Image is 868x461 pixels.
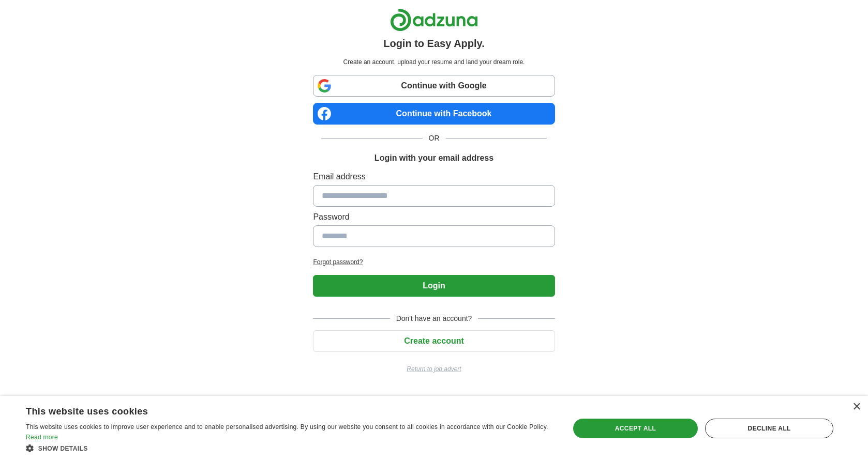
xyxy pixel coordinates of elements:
[375,152,493,164] h1: Login with your email address
[705,419,833,438] div: Decline all
[313,75,555,97] a: Continue with Google
[390,8,478,32] img: Adzuna logo
[26,402,527,418] div: This website uses cookies
[313,330,555,352] button: Create account
[26,443,553,453] div: Show details
[26,434,58,441] a: Read more, opens a new window
[313,275,555,297] button: Login
[313,171,555,183] label: Email address
[383,36,485,51] h1: Login to Easy Apply.
[423,133,446,144] span: OR
[313,257,555,267] a: Forgot password?
[26,423,548,431] span: This website uses cookies to improve user experience and to enable personalised advertising. By u...
[313,364,555,374] a: Return to job advert
[390,313,478,324] span: Don't have an account?
[313,336,555,345] a: Create account
[852,403,860,411] div: Close
[315,57,552,67] p: Create an account, upload your resume and land your dream role.
[573,419,698,438] div: Accept all
[38,445,88,452] span: Show details
[313,103,555,125] a: Continue with Facebook
[313,211,555,223] label: Password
